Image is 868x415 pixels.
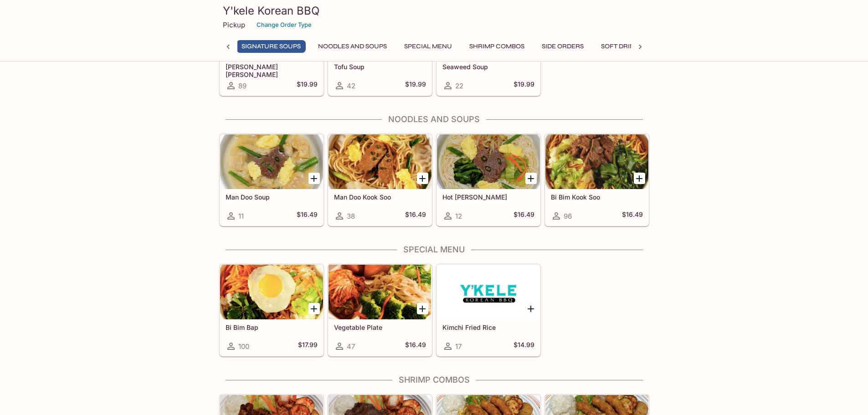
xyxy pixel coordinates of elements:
[238,342,249,351] span: 100
[347,342,355,351] span: 47
[219,245,649,255] h4: Special Menu
[545,134,649,226] a: Bi Bim Kook Soo96$16.49
[347,212,355,220] span: 38
[252,18,316,32] button: Change Order Type
[417,303,428,314] button: Add Vegetable Plate
[219,114,649,124] h4: Noodles and Soups
[226,193,318,201] h5: Man Doo Soup
[347,82,355,90] span: 42
[622,210,643,221] h5: $16.49
[226,323,318,331] h5: Bi Bim Bap
[417,173,428,184] button: Add Man Doo Kook Soo
[238,212,244,220] span: 11
[399,40,457,53] button: Special Menu
[220,134,324,226] a: Man Doo Soup11$16.49
[596,40,648,53] button: Soft Drinks
[437,264,540,356] a: Kimchi Fried Rice17$14.99
[238,82,247,90] span: 89
[514,80,534,91] h5: $19.99
[297,80,318,91] h5: $19.99
[525,303,537,314] button: Add Kimchi Fried Rice
[442,323,534,331] h5: Kimchi Fried Rice
[437,134,540,189] div: Hot Kook Soo
[464,40,529,53] button: Shrimp Combos
[328,264,432,356] a: Vegetable Plate47$16.49
[564,212,572,220] span: 96
[223,20,245,29] p: Pickup
[334,323,426,331] h5: Vegetable Plate
[437,265,540,319] div: Kimchi Fried Rice
[437,134,540,226] a: Hot [PERSON_NAME]12$16.49
[334,63,426,71] h5: Tofu Soup
[329,265,431,319] div: Vegetable Plate
[634,173,645,184] button: Add Bi Bim Kook Soo
[514,341,534,352] h5: $14.99
[405,210,426,221] h5: $16.49
[545,134,648,189] div: Bi Bim Kook Soo
[220,264,324,356] a: Bi Bim Bap100$17.99
[455,82,463,90] span: 22
[226,63,318,78] h5: [PERSON_NAME] [PERSON_NAME]
[223,4,646,18] h3: Y'kele Korean BBQ
[405,341,426,352] h5: $16.49
[308,173,320,184] button: Add Man Doo Soup
[308,303,320,314] button: Add Bi Bim Bap
[219,375,649,385] h4: Shrimp Combos
[551,193,643,201] h5: Bi Bim Kook Soo
[298,341,318,352] h5: $17.99
[514,210,534,221] h5: $16.49
[442,63,534,71] h5: Seaweed Soup
[236,40,306,53] button: Signature Soups
[328,134,432,226] a: Man Doo Kook Soo38$16.49
[334,193,426,201] h5: Man Doo Kook Soo
[297,210,318,221] h5: $16.49
[313,40,392,53] button: Noodles and Soups
[405,80,426,91] h5: $19.99
[525,173,537,184] button: Add Hot Kook Soo
[537,40,589,53] button: Side Orders
[220,265,323,319] div: Bi Bim Bap
[442,193,534,201] h5: Hot [PERSON_NAME]
[220,134,323,189] div: Man Doo Soup
[329,134,431,189] div: Man Doo Kook Soo
[455,212,462,220] span: 12
[455,342,462,351] span: 17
